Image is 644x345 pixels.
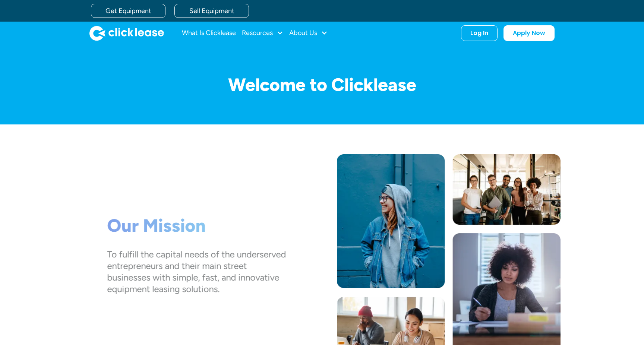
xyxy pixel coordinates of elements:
a: home [89,26,164,41]
div: Log In [470,29,488,37]
a: Apply Now [503,25,555,41]
img: Clicklease logo [89,26,164,41]
div: About Us [289,26,328,41]
div: Resources [242,26,283,41]
h1: Welcome to Clicklease [83,75,561,95]
a: What Is Clicklease [182,26,236,41]
a: Sell Equipment [174,4,249,18]
div: To fulfill the capital needs of the underserved entrepreneurs and their main street businesses wi... [107,248,286,295]
a: Get Equipment [91,4,165,18]
h1: Our Mission [107,215,286,237]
